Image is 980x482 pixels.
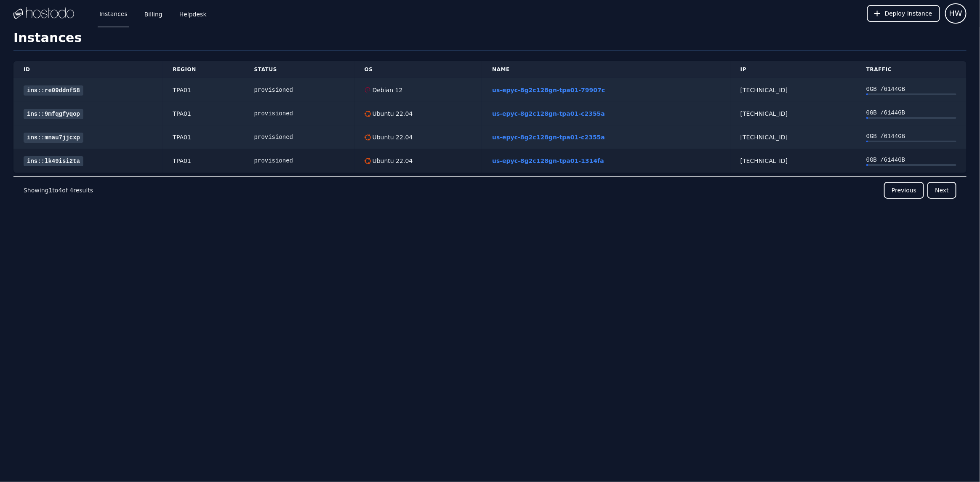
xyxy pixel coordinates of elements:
[866,156,956,164] div: 0 GB / 6144 GB
[740,109,846,118] div: [TECHNICAL_ID]
[173,86,234,94] div: TPA01
[13,7,74,20] img: Logo
[740,86,846,94] div: [TECHNICAL_ID]
[13,61,162,78] th: ID
[58,187,62,194] span: 4
[949,8,962,19] span: HW
[254,109,344,118] div: provisioned
[24,85,83,96] a: ins::re09ddnf58
[492,87,605,93] a: us-epyc-8g2c128gn-tpa01-79907c
[371,133,413,141] div: Ubuntu 22.04
[866,132,956,141] div: 0 GB / 6144 GB
[856,61,967,78] th: Traffic
[371,157,413,165] div: Ubuntu 22.04
[730,61,856,78] th: IP
[945,3,967,24] button: User menu
[24,109,83,119] a: ins::9mfqgfyqop
[173,133,234,141] div: TPA01
[371,109,413,118] div: Ubuntu 22.04
[244,61,354,78] th: Status
[492,110,605,117] a: us-epyc-8g2c128gn-tpa01-c2355a
[492,157,604,164] a: us-epyc-8g2c128gn-tpa01-1314fa
[365,87,371,93] img: Debian 12
[24,156,83,166] a: ins::lk49isi2ta
[354,61,482,78] th: OS
[885,9,932,18] span: Deploy Instance
[365,111,371,117] img: Ubuntu 22.04
[69,187,73,194] span: 4
[482,61,730,78] th: Name
[365,158,371,164] img: Ubuntu 22.04
[884,182,924,199] button: Previous
[867,5,940,22] button: Deploy Instance
[13,30,967,51] h1: Instances
[254,86,344,94] div: provisioned
[740,157,846,165] div: [TECHNICAL_ID]
[927,182,956,199] button: Next
[365,134,371,141] img: Ubuntu 22.04
[254,133,344,141] div: provisioned
[173,109,234,118] div: TPA01
[254,157,344,165] div: provisioned
[492,134,605,141] a: us-epyc-8g2c128gn-tpa01-c2355a
[24,133,83,143] a: ins::mnau7jjcxp
[866,85,956,93] div: 0 GB / 6144 GB
[24,186,93,194] p: Showing to of results
[13,176,967,204] nav: Pagination
[866,109,956,117] div: 0 GB / 6144 GB
[173,157,234,165] div: TPA01
[48,187,52,194] span: 1
[740,133,846,141] div: [TECHNICAL_ID]
[162,61,244,78] th: Region
[371,86,403,94] div: Debian 12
